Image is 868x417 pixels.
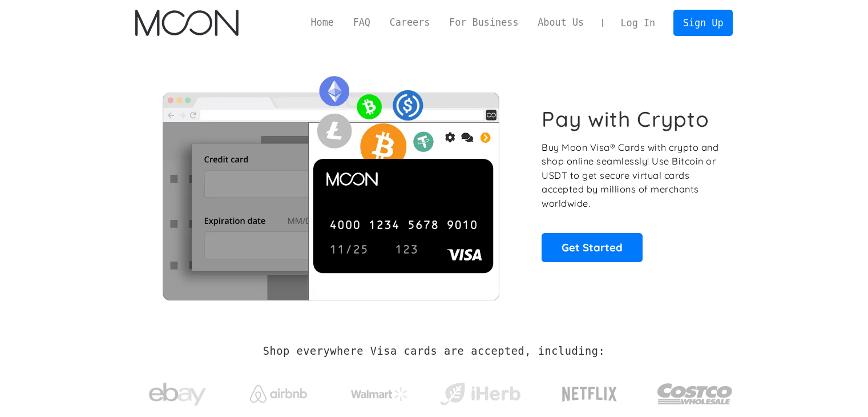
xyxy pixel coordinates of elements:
h2: Shop everywhere Visa cards are accepted, including: [263,345,605,358]
img: iHerb [438,379,523,409]
img: Costco [657,372,733,415]
a: Sign Up [673,10,733,35]
a: Home [301,15,344,30]
img: Walmart [351,387,408,401]
a: iHerb [438,368,523,415]
a: Log In [611,10,665,35]
a: About Us [528,15,594,30]
img: Moon Logo [135,10,239,36]
a: FAQ [344,15,380,30]
a: Airbnb [236,374,321,408]
a: Get Started [542,233,643,262]
h1: Pay with Crypto [542,106,709,132]
a: For Business [439,15,528,30]
img: Airbnb [250,385,307,403]
a: Walmart [337,376,422,407]
img: ebay [149,376,206,412]
img: Moon Cards let you spend your crypto anywhere Visa is accepted. [135,68,526,300]
img: Netflix [561,380,618,408]
a: Netflix [539,368,641,414]
a: Careers [380,15,439,30]
p: Buy Moon Visa® Cards with crypto and shop online seamlessly! Use Bitcoin or USDT to get secure vi... [542,141,720,211]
